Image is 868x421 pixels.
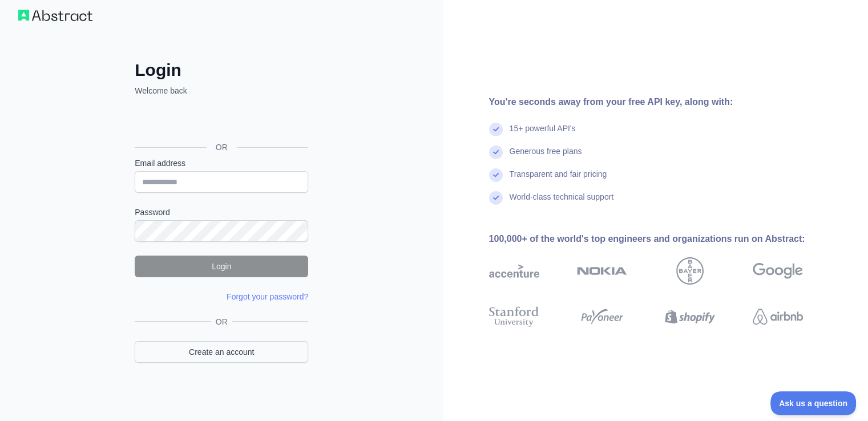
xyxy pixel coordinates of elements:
a: Forgot your password? [227,292,308,301]
div: Generous free plans [510,145,582,168]
div: World-class technical support [510,191,614,214]
a: Create an account [135,341,308,363]
img: check mark [489,145,503,159]
img: Workflow [18,10,92,21]
img: check mark [489,123,503,136]
span: OR [211,316,232,327]
div: Transparent and fair pricing [510,168,607,191]
iframe: Toggle Customer Support [770,391,857,415]
img: nokia [577,257,627,285]
div: You're seconds away from your free API key, along with: [489,95,839,109]
label: Password [135,207,308,218]
h2: Login [135,60,308,80]
img: payoneer [577,304,627,329]
div: 100,000+ of the world's top engineers and organizations run on Abstract: [489,232,839,246]
img: stanford university [489,304,539,329]
img: google [753,257,803,285]
button: Login [135,256,308,277]
label: Email address [135,157,308,169]
span: OR [207,141,237,153]
img: accenture [489,257,539,285]
img: check mark [489,168,503,182]
img: airbnb [753,304,803,329]
img: check mark [489,191,503,205]
div: 15+ powerful API's [510,123,576,145]
p: Welcome back [135,85,308,96]
img: shopify [665,304,715,329]
img: bayer [676,257,704,285]
iframe: Sign in with Google Button [129,109,312,134]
